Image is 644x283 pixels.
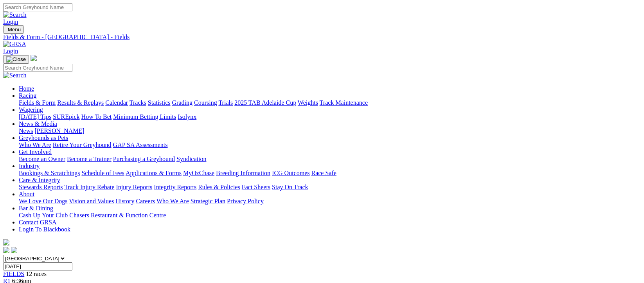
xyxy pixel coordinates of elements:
[298,99,318,106] a: Weights
[218,99,233,106] a: Trials
[113,141,168,148] a: GAP SA Assessments
[19,141,641,149] div: Greyhounds as Pets
[26,270,47,277] span: 12 races
[3,64,72,72] input: Search
[81,170,124,176] a: Schedule of Fees
[19,177,60,183] a: Care & Integrity
[31,55,37,61] img: logo-grsa-white.png
[19,198,641,205] div: About
[19,205,53,211] a: Bar & Dining
[34,127,84,134] a: [PERSON_NAME]
[130,99,146,106] a: Tracks
[148,99,171,106] a: Statistics
[320,99,368,106] a: Track Maintenance
[19,170,641,177] div: Industry
[19,106,43,113] a: Wagering
[69,198,114,204] a: Vision and Values
[19,141,51,148] a: Who We Are
[19,85,34,92] a: Home
[19,226,70,233] a: Login To Blackbook
[3,247,9,253] img: facebook.svg
[19,184,63,190] a: Stewards Reports
[3,239,9,245] img: logo-grsa-white.png
[154,184,196,190] a: Integrity Reports
[19,219,56,226] a: Contact GRSA
[19,99,56,106] a: Fields & Form
[3,25,24,34] button: Toggle navigation
[227,198,264,204] a: Privacy Policy
[19,120,57,127] a: News & Media
[234,99,296,106] a: 2025 TAB Adelaide Cup
[69,212,166,219] a: Chasers Restaurant & Function Centre
[19,92,36,99] a: Racing
[3,270,24,277] a: FIELDS
[272,170,309,176] a: ICG Outcomes
[19,212,68,219] a: Cash Up Your Club
[272,184,308,190] a: Stay On Track
[19,184,641,191] div: Care & Integrity
[191,198,225,204] a: Strategic Plan
[19,212,641,219] div: Bar & Dining
[81,113,112,120] a: How To Bet
[3,262,72,270] input: Select date
[194,99,217,106] a: Coursing
[3,3,72,11] input: Search
[115,198,134,204] a: History
[311,170,336,176] a: Race Safe
[67,156,112,162] a: Become a Trainer
[19,149,52,155] a: Get Involved
[178,113,196,120] a: Isolynx
[19,191,34,197] a: About
[19,156,65,162] a: Become an Owner
[57,99,104,106] a: Results & Replays
[53,141,112,148] a: Retire Your Greyhound
[19,198,67,204] a: We Love Our Dogs
[3,11,27,18] img: Search
[3,72,27,79] img: Search
[19,134,68,141] a: Greyhounds as Pets
[3,18,18,25] a: Login
[198,184,240,190] a: Rules & Policies
[19,113,641,120] div: Wagering
[53,113,79,120] a: SUREpick
[3,34,641,41] a: Fields & Form - [GEOGRAPHIC_DATA] - Fields
[157,198,189,204] a: Who We Are
[116,184,152,190] a: Injury Reports
[242,184,270,190] a: Fact Sheets
[19,127,33,134] a: News
[126,170,182,176] a: Applications & Forms
[19,170,80,176] a: Bookings & Scratchings
[64,184,114,190] a: Track Injury Rebate
[216,170,270,176] a: Breeding Information
[183,170,214,176] a: MyOzChase
[19,156,641,163] div: Get Involved
[19,113,51,120] a: [DATE] Tips
[105,99,128,106] a: Calendar
[113,113,176,120] a: Minimum Betting Limits
[8,27,21,32] span: Menu
[11,247,17,253] img: twitter.svg
[172,99,192,106] a: Grading
[3,48,18,54] a: Login
[136,198,155,204] a: Careers
[176,156,206,162] a: Syndication
[19,99,641,106] div: Racing
[19,127,641,134] div: News & Media
[3,41,26,48] img: GRSA
[19,163,40,169] a: Industry
[6,56,26,63] img: Close
[3,55,29,64] button: Toggle navigation
[113,156,175,162] a: Purchasing a Greyhound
